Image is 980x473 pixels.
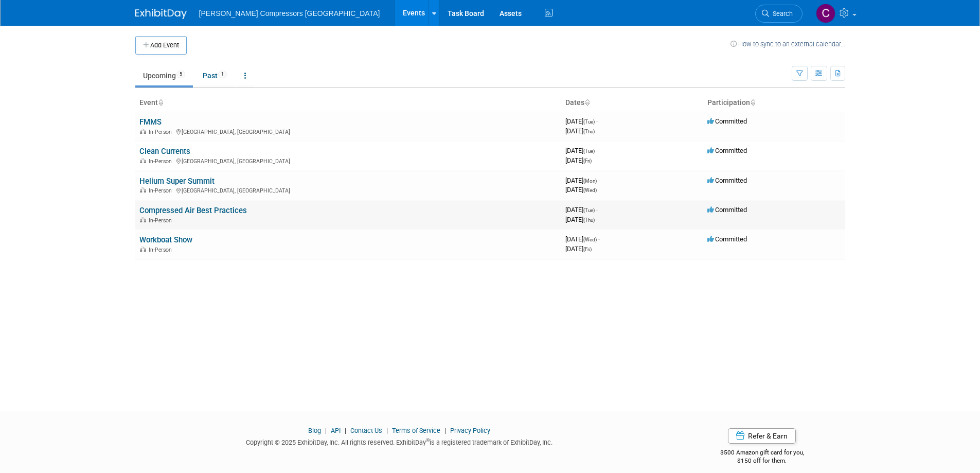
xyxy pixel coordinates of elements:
span: - [598,177,600,184]
span: (Thu) [583,129,595,134]
span: (Mon) [583,178,597,184]
th: Dates [561,94,703,112]
a: FMMS [139,117,162,127]
a: Search [755,5,803,23]
a: API [331,427,341,434]
th: Event [135,94,561,112]
span: Committed [707,235,747,243]
span: [DATE] [565,186,597,194]
span: [DATE] [565,235,600,243]
a: Compressed Air Best Practices [139,206,247,215]
span: 5 [176,71,185,78]
a: Helium Super Summit [139,177,215,186]
a: Past1 [195,66,235,85]
span: [DATE] [565,206,598,214]
div: $500 Amazon gift card for you, [679,442,845,465]
div: Copyright © 2025 ExhibitDay, Inc. All rights reserved. ExhibitDay is a registered trademark of Ex... [135,435,664,447]
span: | [342,427,349,434]
a: Upcoming5 [135,66,193,85]
span: (Wed) [583,237,597,242]
a: Blog [308,427,321,434]
span: [DATE] [565,245,592,253]
a: Sort by Start Date [584,98,590,107]
img: In-Person Event [140,187,146,192]
span: [DATE] [565,127,595,135]
span: In-Person [149,187,175,194]
span: (Tue) [583,148,595,154]
span: [PERSON_NAME] Compressors [GEOGRAPHIC_DATA] [199,9,380,17]
div: $150 off for them. [679,457,845,465]
span: In-Person [149,217,175,224]
span: - [596,117,598,125]
span: [DATE] [565,177,600,184]
span: (Fri) [583,158,592,164]
img: In-Person Event [140,247,146,252]
span: | [384,427,390,434]
button: Add Event [135,36,187,55]
span: Committed [707,177,747,184]
span: (Tue) [583,119,595,125]
img: In-Person Event [140,217,146,222]
span: - [596,147,598,154]
a: Clean Currents [139,147,190,156]
span: Search [769,10,793,17]
span: (Wed) [583,187,597,193]
a: Sort by Participation Type [750,98,755,107]
span: | [442,427,449,434]
span: - [598,235,600,243]
span: In-Person [149,158,175,165]
span: [DATE] [565,156,592,164]
th: Participation [703,94,845,112]
div: [GEOGRAPHIC_DATA], [GEOGRAPHIC_DATA] [139,127,557,135]
span: [DATE] [565,216,595,223]
sup: ® [426,437,430,443]
img: In-Person Event [140,158,146,163]
a: Workboat Show [139,235,192,244]
img: ExhibitDay [135,9,187,19]
span: Committed [707,206,747,214]
a: Sort by Event Name [158,98,163,107]
span: Committed [707,117,747,125]
div: [GEOGRAPHIC_DATA], [GEOGRAPHIC_DATA] [139,186,557,194]
span: 1 [218,71,227,78]
a: Refer & Earn [728,428,796,444]
span: In-Person [149,247,175,253]
img: Crystal Wilson [816,4,835,23]
span: (Tue) [583,207,595,213]
span: In-Person [149,129,175,135]
span: (Thu) [583,217,595,223]
span: [DATE] [565,147,598,154]
span: [DATE] [565,117,598,125]
a: Privacy Policy [450,427,490,434]
span: | [323,427,329,434]
span: - [596,206,598,214]
img: In-Person Event [140,129,146,134]
div: [GEOGRAPHIC_DATA], [GEOGRAPHIC_DATA] [139,156,557,165]
span: (Fri) [583,247,592,252]
a: Terms of Service [392,427,440,434]
a: How to sync to an external calendar... [730,40,845,48]
span: Committed [707,147,747,154]
a: Contact Us [350,427,382,434]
